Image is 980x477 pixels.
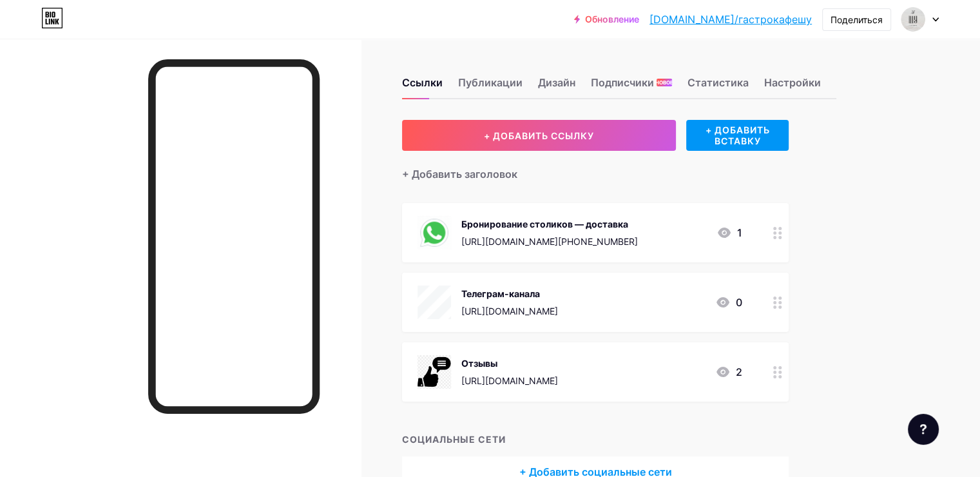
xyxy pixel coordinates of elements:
[461,358,497,369] ya-tr-span: Отзывы
[655,79,673,86] ya-tr-span: НОВОЕ
[831,14,883,25] ya-tr-span: Поделиться
[461,219,628,229] ya-tr-span: Бронирование столиков — доставка
[715,295,742,310] div: 0
[402,434,506,445] ya-tr-span: СОЦИАЛЬНЫЕ СЕТИ
[461,288,540,299] ya-tr-span: Телеграм-канала
[484,130,594,141] ya-tr-span: + ДОБАВИТЬ ССЫЛКУ
[901,7,925,32] img: Крис Кречин
[402,166,517,182] ya-tr-span: + Добавить заголовок
[402,120,676,151] button: + ДОБАВИТЬ ССЫЛКУ
[649,12,812,27] a: [DOMAIN_NAME]/гастрокафешу
[715,364,742,380] div: 2
[686,124,789,146] ya-tr-span: + ДОБАВИТЬ ВСТАВКУ
[764,76,821,89] ya-tr-span: Настройки
[461,236,638,247] ya-tr-span: [URL][DOMAIN_NAME][PHONE_NUMBER]
[418,355,451,389] img: Отзывы
[716,225,742,240] div: 1
[649,13,812,26] ya-tr-span: [DOMAIN_NAME]/гастрокафешу
[461,375,558,386] ya-tr-span: [URL][DOMAIN_NAME]
[591,75,654,90] ya-tr-span: Подписчики
[458,75,523,90] ya-tr-span: Публикации
[402,76,443,89] ya-tr-span: Ссылки
[461,306,558,316] ya-tr-span: [URL][DOMAIN_NAME]
[538,76,575,89] ya-tr-span: Дизайн
[687,76,749,89] ya-tr-span: Статистика
[585,14,639,24] ya-tr-span: Обновление
[418,216,451,249] img: Бронирование столиков — доставка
